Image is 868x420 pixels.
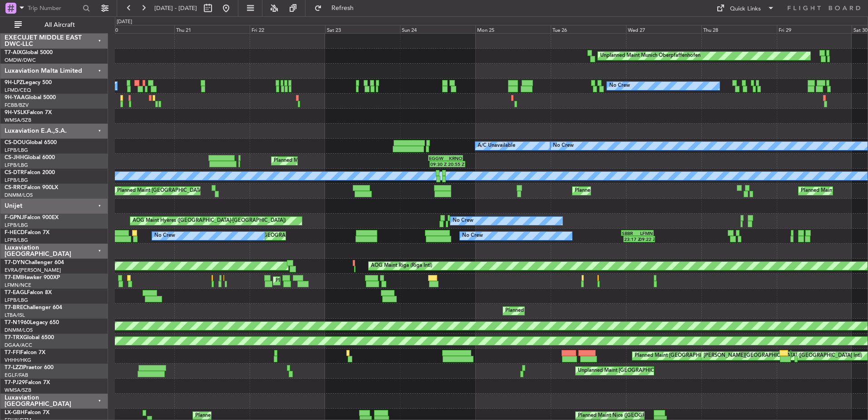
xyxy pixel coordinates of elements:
[5,162,28,169] a: LFPB/LBG
[250,25,325,33] div: Fri 22
[5,380,50,385] a: T7-PJ29Falcon 7X
[551,25,626,33] div: Tue 26
[445,155,462,161] div: KRNO
[5,215,59,220] a: F-GPNJFalcon 900EX
[310,1,365,15] button: Refresh
[371,259,432,273] div: AOG Maint Riga (Riga Intl)
[5,342,32,349] a: DGAA/ACC
[430,161,448,167] div: 09:30 Z
[5,275,22,280] span: T7-EMI
[400,25,475,33] div: Sun 24
[117,18,132,26] div: [DATE]
[5,155,24,160] span: CS-JHH
[24,22,96,28] span: All Aircraft
[5,327,33,334] a: DNMM/LOS
[174,25,250,33] div: Thu 21
[5,95,25,100] span: 9H-YAA
[462,229,483,243] div: No Crew
[5,147,28,154] a: LFPB/LBG
[575,184,718,198] div: Planned Maint [GEOGRAPHIC_DATA] ([GEOGRAPHIC_DATA])
[637,230,653,236] div: LFMN
[5,305,23,310] span: T7-BRE
[5,410,25,415] span: LX-GBH
[5,282,31,289] a: LFMN/NCE
[5,140,26,145] span: CS-DOU
[5,335,54,340] a: T7-TRXGlobal 6500
[5,365,23,370] span: T7-LZZI
[5,110,52,115] a: 9H-VSLKFalcon 7X
[5,357,31,364] a: VHHH/HKG
[28,1,80,15] input: Trip Number
[777,25,852,33] div: Fri 29
[5,102,29,109] a: FCBB/BZV
[5,50,53,55] a: T7-AIXGlobal 5000
[5,290,52,295] a: T7-EAGLFalcon 8X
[5,87,31,94] a: LFMD/CEQ
[5,222,28,229] a: LFPB/LBG
[712,1,779,15] button: Quick Links
[5,177,28,184] a: LFPB/LBG
[133,214,286,228] div: AOG Maint Hyères ([GEOGRAPHIC_DATA]-[GEOGRAPHIC_DATA])
[276,274,351,288] div: Planned Maint [PERSON_NAME]
[5,312,25,319] a: LTBA/ISL
[5,185,58,190] a: CS-RRCFalcon 900LX
[324,5,362,11] span: Refresh
[5,237,28,244] a: LFPB/LBG
[5,380,25,385] span: T7-PJ29
[624,236,639,242] div: 23:17 Z
[5,267,61,274] a: EVRA/[PERSON_NAME]
[505,304,615,318] div: Planned Maint Warsaw ([GEOGRAPHIC_DATA])
[701,25,777,33] div: Thu 28
[5,95,56,100] a: 9H-YAAGlobal 5000
[626,25,701,33] div: Wed 27
[5,192,33,199] a: DNMM/LOS
[5,170,24,175] span: CS-DTR
[5,297,28,304] a: LFPB/LBG
[274,154,417,168] div: Planned Maint [GEOGRAPHIC_DATA] ([GEOGRAPHIC_DATA])
[635,349,786,363] div: Planned Maint [GEOGRAPHIC_DATA] ([GEOGRAPHIC_DATA] Intl)
[5,275,60,280] a: T7-EMIHawker 900XP
[5,387,31,394] a: WMSA/SZB
[5,80,23,85] span: 9H-LPZ
[5,155,55,160] a: CS-JHHGlobal 6000
[622,230,637,236] div: SBBR
[453,214,473,228] div: No Crew
[600,49,700,63] div: Unplanned Maint Munich Oberpfaffenhofen
[5,170,55,175] a: CS-DTRFalcon 2000
[5,50,22,55] span: T7-AIX
[5,290,27,295] span: T7-EAGL
[5,230,25,235] span: F-HECD
[730,5,761,14] div: Quick Links
[5,215,24,220] span: F-GPNJ
[5,350,20,355] span: T7-FFI
[704,349,862,363] div: [PERSON_NAME][GEOGRAPHIC_DATA] ([GEOGRAPHIC_DATA] Intl)
[5,410,49,415] a: LX-GBHFalcon 7X
[117,184,260,198] div: Planned Maint [GEOGRAPHIC_DATA] ([GEOGRAPHIC_DATA])
[429,155,446,161] div: EGGW
[5,117,31,124] a: WMSA/SZB
[5,80,52,85] a: 9H-LPZLegacy 500
[5,305,62,310] a: T7-BREChallenger 604
[478,139,515,153] div: A/C Unavailable
[578,364,727,378] div: Unplanned Maint [GEOGRAPHIC_DATA] ([GEOGRAPHIC_DATA])
[5,230,49,235] a: F-HECDFalcon 7X
[10,18,99,32] button: All Aircraft
[325,25,400,33] div: Sat 23
[5,365,54,370] a: T7-LZZIPraetor 600
[609,79,630,93] div: No Crew
[448,161,465,167] div: 20:55 Z
[99,25,174,33] div: Wed 20
[5,260,64,265] a: T7-DYNChallenger 604
[5,320,59,325] a: T7-N1960Legacy 650
[154,4,197,12] span: [DATE] - [DATE]
[5,140,57,145] a: CS-DOUGlobal 6500
[154,229,175,243] div: No Crew
[5,372,28,379] a: EGLF/FAB
[5,260,25,265] span: T7-DYN
[5,110,27,115] span: 9H-VSLK
[5,350,45,355] a: T7-FFIFalcon 7X
[639,236,654,242] div: 09:22 Z
[5,320,30,325] span: T7-N1960
[5,335,23,340] span: T7-TRX
[5,185,24,190] span: CS-RRC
